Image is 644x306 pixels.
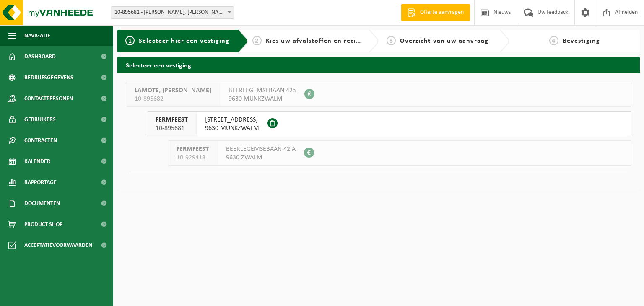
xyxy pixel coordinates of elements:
[177,145,209,153] span: FERMFEEST
[111,7,234,18] span: 10-895682 - LAMOTE, BRECHT - MUNKZWALM
[226,153,296,162] span: 9630 ZWALM
[117,57,640,73] h2: Selecteer een vestiging
[24,130,57,151] span: Contracten
[563,38,600,44] span: Bevestiging
[135,95,211,103] span: 10-895682
[252,36,262,45] span: 2
[24,151,50,172] span: Kalender
[418,8,466,17] span: Offerte aanvragen
[549,36,558,45] span: 4
[226,145,296,153] span: BEERLEGEMSEBAAN 42 A
[229,95,296,103] span: 9630 MUNKZWALM
[147,111,631,136] button: FERMFEEST 10-895681 [STREET_ADDRESS]9630 MUNKZWALM
[24,172,57,193] span: Rapportage
[156,124,188,132] span: 10-895681
[139,38,229,44] span: Selecteer hier een vestiging
[24,88,73,109] span: Contactpersonen
[400,38,488,44] span: Overzicht van uw aanvraag
[135,86,211,95] span: LAMOTE, [PERSON_NAME]
[125,36,135,45] span: 1
[229,86,296,95] span: BEERLEGEMSEBAAN 42a
[24,46,56,67] span: Dashboard
[401,4,470,21] a: Offerte aanvragen
[156,116,188,124] span: FERMFEEST
[24,67,73,88] span: Bedrijfsgegevens
[111,6,234,19] span: 10-895682 - LAMOTE, BRECHT - MUNKZWALM
[24,109,56,130] span: Gebruikers
[24,25,50,46] span: Navigatie
[205,116,259,124] span: [STREET_ADDRESS]
[205,124,259,132] span: 9630 MUNKZWALM
[266,38,381,44] span: Kies uw afvalstoffen en recipiënten
[24,193,60,214] span: Documenten
[24,235,92,256] span: Acceptatievoorwaarden
[177,153,209,162] span: 10-929418
[24,214,62,235] span: Product Shop
[387,36,396,45] span: 3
